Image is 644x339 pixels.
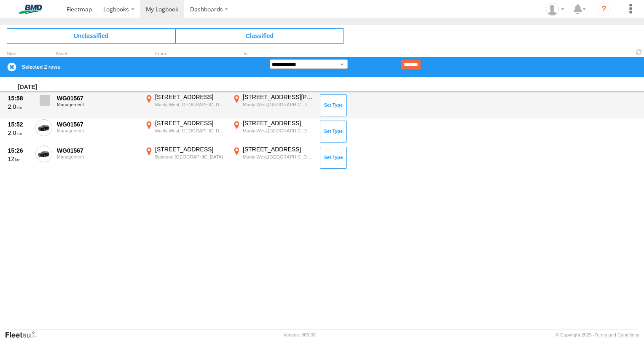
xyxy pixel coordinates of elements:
a: Terms and Conditions [595,332,639,337]
div: Version: 305.03 [284,332,316,337]
label: Click to View Event Location [143,93,228,118]
div: WG01567 [57,147,139,154]
div: WG01567 [57,94,139,102]
label: Click to View Event Location [143,119,228,144]
div: Balmoral,[GEOGRAPHIC_DATA] [155,154,226,160]
div: Matt Beggs [543,3,567,16]
div: 15:26 [8,147,31,154]
div: Management [57,102,139,107]
button: Click to Set [320,121,347,143]
span: Click to view Classified Trips [175,28,344,43]
label: Click to View Event Location [231,93,315,118]
div: Manly West,[GEOGRAPHIC_DATA] [243,128,314,134]
div: 15:52 [8,121,31,128]
a: Visit our Website [5,331,43,339]
button: Click to Set [320,94,347,116]
div: © Copyright 2025 - [555,332,639,337]
div: Management [57,154,139,159]
div: 12 [8,155,31,163]
span: Refresh [634,48,644,56]
div: 15:58 [8,94,31,102]
div: Manly West,[GEOGRAPHIC_DATA] [155,128,226,134]
div: [STREET_ADDRESS] [155,93,226,101]
span: Click to view Unclassified Trips [7,28,175,43]
div: Management [57,128,139,133]
label: Clear Selection [7,62,17,72]
label: Click to View Event Location [231,145,315,170]
div: 2.0 [8,103,31,110]
div: Manly West,[GEOGRAPHIC_DATA] [243,154,314,160]
div: [STREET_ADDRESS][PERSON_NAME] [243,93,314,101]
div: From [143,52,228,56]
div: [STREET_ADDRESS] [155,145,226,153]
div: 2.0 [8,129,31,137]
label: Click to View Event Location [231,119,315,144]
i: ? [597,3,611,16]
div: Asset [56,52,140,56]
label: Click to View Event Location [143,145,228,170]
img: bmd-logo.svg [8,5,52,14]
div: WG01567 [57,121,139,128]
div: [STREET_ADDRESS] [155,119,226,127]
button: Click to Set [320,147,347,169]
div: [STREET_ADDRESS] [243,145,314,153]
div: Manly West,[GEOGRAPHIC_DATA] [155,102,226,108]
div: Manly West,[GEOGRAPHIC_DATA] [243,102,314,108]
div: Click to Sort [7,52,32,56]
div: [STREET_ADDRESS] [243,119,314,127]
div: To [231,52,315,56]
